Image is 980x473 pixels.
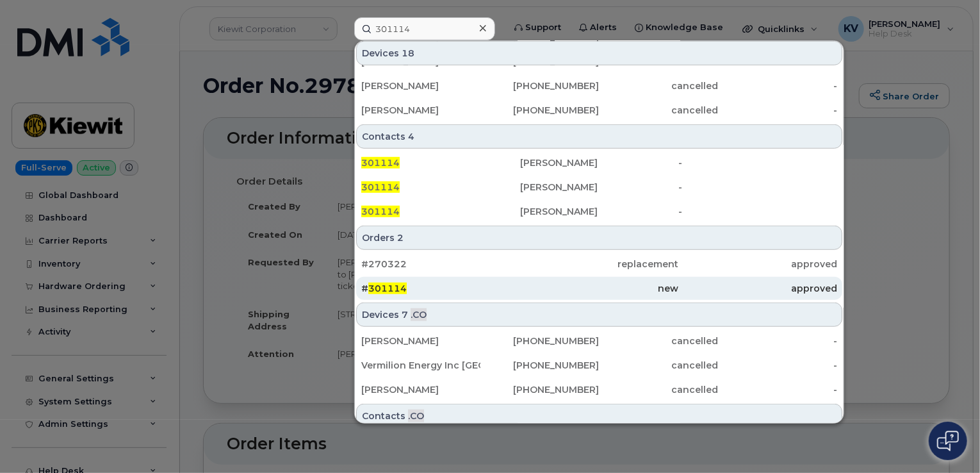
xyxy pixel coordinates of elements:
div: [PERSON_NAME] [361,335,480,347]
div: Orders [356,226,842,250]
span: 7 [402,308,408,321]
span: 301114 [368,283,407,294]
div: [PERSON_NAME] [520,205,679,218]
div: - [678,181,837,194]
div: #270322 [361,258,520,270]
a: 301114[PERSON_NAME]- [356,200,842,223]
div: [PHONE_NUMBER] [480,359,600,372]
a: [PERSON_NAME][PHONE_NUMBER]cancelled- [356,50,842,73]
div: cancelled [600,383,719,396]
span: 18 [402,47,414,60]
a: Vermilion Energy Inc [GEOGRAPHIC_DATA][PHONE_NUMBER]cancelled- [356,354,842,377]
span: 301114 [361,157,400,169]
div: [PERSON_NAME] [361,104,480,117]
div: [PERSON_NAME] [520,181,679,194]
div: Contacts [356,124,842,149]
div: - [718,359,837,372]
div: cancelled [600,359,719,372]
div: - [718,383,837,396]
a: 301114[PERSON_NAME]- [356,176,842,199]
div: [PERSON_NAME] [361,383,480,396]
div: new [520,282,679,295]
div: # [361,282,520,295]
span: .CO [411,308,427,321]
div: approved [678,282,837,295]
span: .CO [408,410,424,422]
div: Vermilion Energy Inc [GEOGRAPHIC_DATA] [361,359,480,372]
div: Devices [356,41,842,65]
div: - [678,156,837,169]
div: approved [678,258,837,270]
a: #301114newapproved [356,277,842,300]
div: - [718,104,837,117]
div: [PHONE_NUMBER] [480,335,600,347]
a: [PERSON_NAME][PHONE_NUMBER]cancelled- [356,329,842,353]
div: [PHONE_NUMBER] [480,383,600,396]
div: Devices [356,303,842,327]
div: - [718,79,837,92]
div: [PHONE_NUMBER] [480,104,600,117]
div: replacement [520,258,679,270]
a: [PERSON_NAME][PHONE_NUMBER]cancelled- [356,74,842,97]
div: [PHONE_NUMBER] [480,79,600,92]
a: #270322replacementapproved [356,253,842,276]
span: 301114 [361,206,400,217]
img: Open chat [937,431,959,451]
div: [PERSON_NAME] [520,156,679,169]
div: - [678,205,837,218]
div: - [718,335,837,347]
a: [PERSON_NAME][PHONE_NUMBER]cancelled- [356,99,842,122]
div: Contacts [356,404,842,428]
span: 2 [397,231,404,244]
span: 301114 [361,181,400,193]
span: 4 [408,130,414,143]
div: cancelled [600,79,719,92]
a: 301114[PERSON_NAME]- [356,151,842,174]
div: cancelled [600,104,719,117]
div: cancelled [600,335,719,347]
a: [PERSON_NAME][PHONE_NUMBER]cancelled- [356,378,842,401]
div: [PERSON_NAME] [361,79,480,92]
